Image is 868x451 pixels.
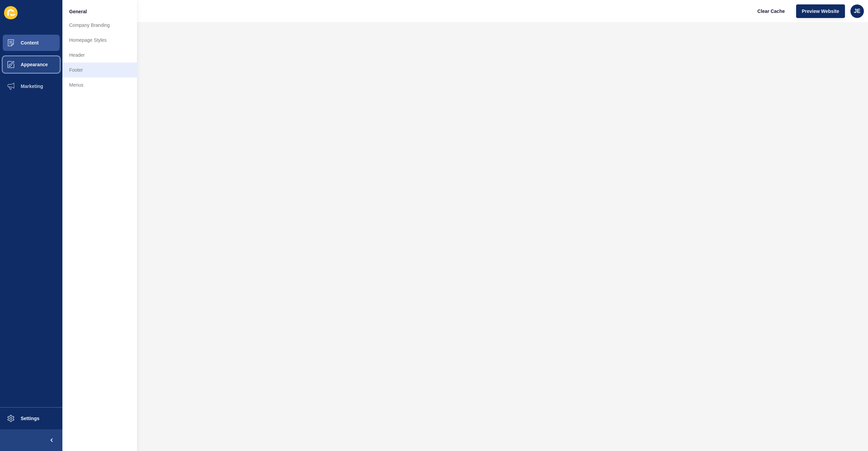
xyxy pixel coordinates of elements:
span: Preview Website [802,8,839,15]
a: Footer [62,62,137,77]
span: General [69,8,87,15]
span: JE [854,8,861,15]
a: Header [62,48,137,62]
a: Company Branding [62,18,137,33]
button: Clear Cache [752,4,791,18]
a: Homepage Styles [62,33,137,48]
button: Preview Website [796,4,845,18]
span: Clear Cache [757,8,785,15]
a: Menus [62,77,137,92]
